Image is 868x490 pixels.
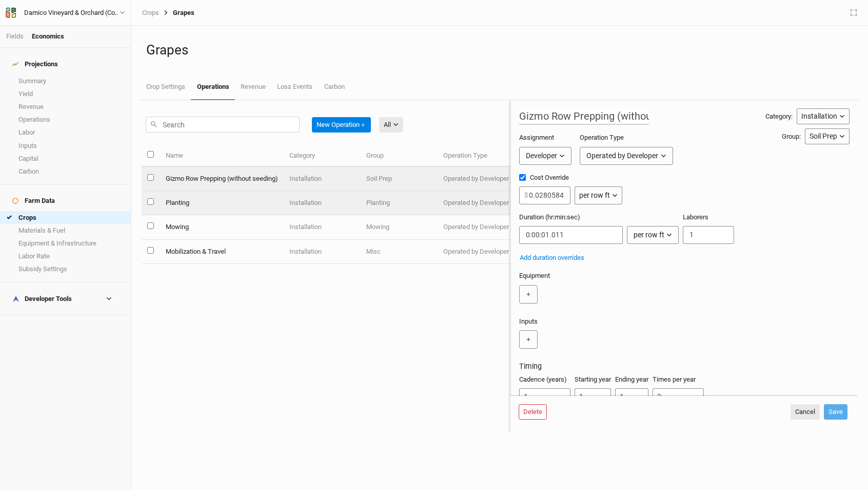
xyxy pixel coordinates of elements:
a: Revenue [235,74,271,99]
div: Grapes [159,9,194,17]
button: Soil Prep [805,128,850,144]
input: select all items [147,151,154,158]
button: per row ft [575,186,622,204]
th: Name [160,145,283,167]
input: Search [146,117,300,133]
td: Planting [160,191,283,215]
div: All [384,120,391,130]
button: Developer [519,147,571,165]
button: ＋ [519,285,538,304]
td: Planting [361,191,438,215]
div: Operated by Developer [586,150,658,161]
td: Operated by Developer [438,167,515,191]
button: All [379,117,403,133]
label: Duration (hr:min:sec) [519,213,580,222]
a: Fields [6,32,24,40]
a: Carbon [319,74,350,99]
div: Category: [765,112,793,121]
label: Operation Type [580,133,624,142]
input: select this item [147,222,154,229]
td: Installation [284,167,361,191]
div: Soil Prep [810,131,837,142]
th: Operation Type [438,145,515,167]
th: Group [361,145,438,167]
td: Operated by Developer [438,215,515,239]
button: per row ft [627,226,679,244]
button: New Operation＋ [312,117,371,133]
td: Mobilization & Travel [160,240,283,264]
input: 12:34:56 [519,226,623,244]
input: Operation name [519,108,649,125]
td: Operated by Developer [438,240,515,264]
div: Developer Tools [12,295,72,303]
label: Starting year [575,375,611,384]
a: Loss Events [271,74,318,99]
td: Installation [284,215,361,239]
input: Times [653,388,704,404]
button: Installation [797,108,850,124]
label: $ [524,191,528,200]
button: ＋ [519,330,538,349]
td: Mowing [361,215,438,239]
td: Gizmo Row Prepping (without seeding) [160,167,283,191]
td: Operated by Developer [438,191,515,215]
label: Times per year [653,375,696,384]
div: per row ft [579,190,610,201]
h4: Developer Tools [6,289,125,309]
input: Cadence [519,388,570,404]
label: Equipment [519,271,550,280]
td: Misc [361,240,438,264]
div: Developer [526,150,557,161]
input: Cost Override [519,174,526,181]
label: Assignment [519,133,554,142]
button: Operated by Developer [580,147,673,165]
input: End [615,388,648,404]
input: select this item [147,247,154,254]
label: Cadence (years) [519,375,567,384]
div: Projections [12,60,58,68]
label: Inputs [519,317,538,326]
a: Operations [191,74,234,100]
button: Add duration overrides [519,252,585,263]
div: Group: [782,132,801,141]
label: Laborers [683,213,708,222]
td: Mowing [160,215,283,239]
h1: Grapes [146,42,853,58]
h3: Timing [519,362,850,371]
td: Installation [284,191,361,215]
a: Crops [142,9,159,17]
div: Farm Data [12,197,55,205]
a: Crop Settings [141,74,191,99]
td: Soil Prep [361,167,438,191]
div: Installation [801,111,837,122]
input: select this item [147,174,154,181]
td: Installation [284,240,361,264]
th: Category [284,145,361,167]
div: Damico Vineyard & Orchard (Contract Version) [24,8,120,18]
label: Ending year [615,375,648,384]
input: select this item [147,198,154,205]
div: per row ft [634,230,664,240]
button: Damico Vineyard & Orchard (Contract Version) [5,7,126,18]
input: Start [575,388,611,404]
label: Cost Override [519,173,622,182]
div: Economics [32,32,64,41]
